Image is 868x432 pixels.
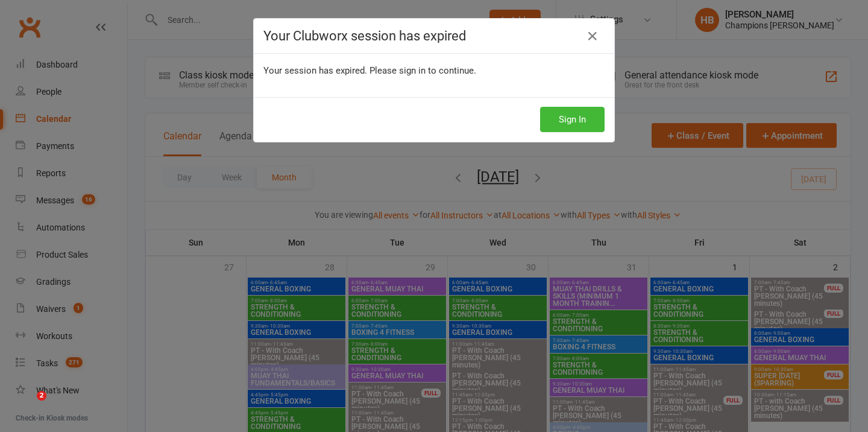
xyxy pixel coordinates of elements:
span: Your session has expired. Please sign in to continue. [263,65,476,76]
iframe: Intercom live chat [12,391,41,420]
span: 2 [37,391,46,401]
button: Sign In [540,107,605,132]
a: Close [583,27,602,46]
h4: Your Clubworx session has expired [263,28,605,43]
